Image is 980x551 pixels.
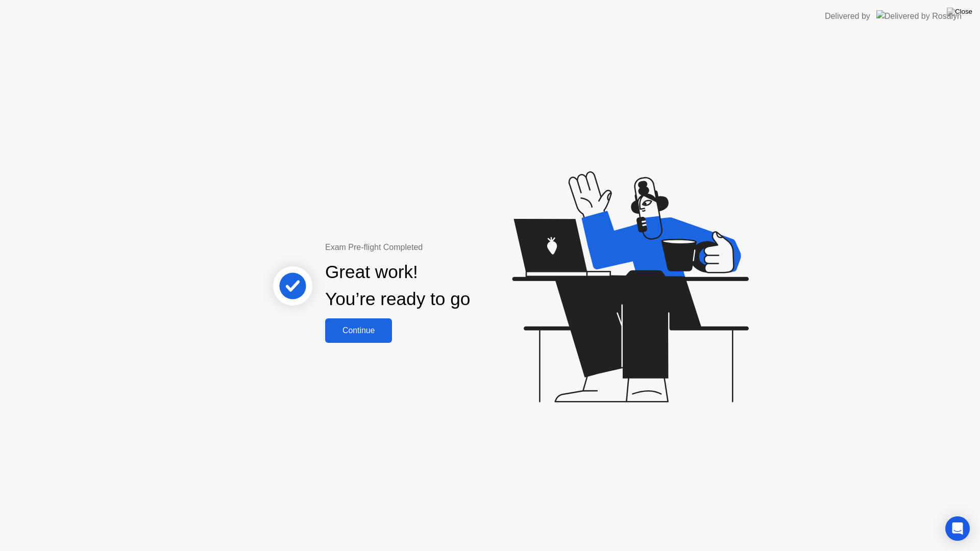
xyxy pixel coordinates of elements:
div: Open Intercom Messenger [945,516,970,541]
div: Exam Pre-flight Completed [325,241,536,254]
div: Delivered by [825,10,870,22]
button: Continue [325,318,392,343]
img: Delivered by Rosalyn [876,10,962,22]
div: Great work! You’re ready to go [325,259,470,313]
div: Continue [328,326,389,335]
img: Close [947,8,972,16]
